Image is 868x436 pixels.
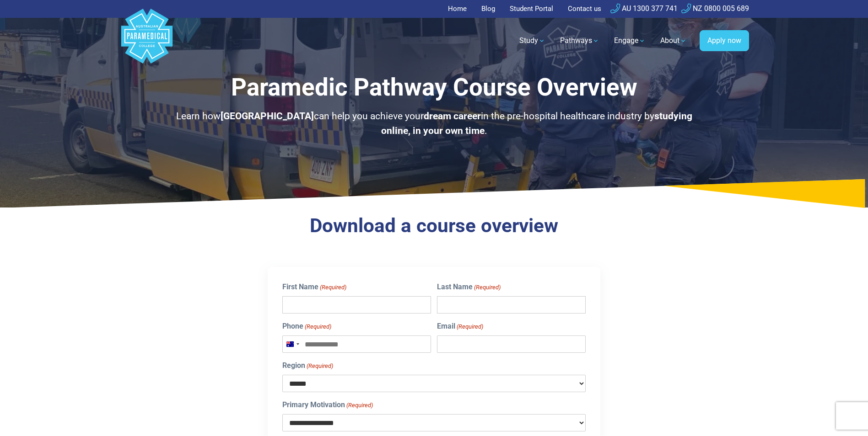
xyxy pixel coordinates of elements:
a: AU 1300 377 741 [610,4,678,13]
p: Learn how can help you achieve your in the pre-hospital healthcare industry by . [167,109,702,138]
span: (Required) [306,362,333,371]
span: (Required) [345,401,373,410]
strong: studying online, in your own time [381,111,692,136]
a: Pathways [555,28,605,53]
strong: [GEOGRAPHIC_DATA] [221,111,314,122]
span: (Required) [474,283,501,292]
label: Region [282,360,333,371]
label: First Name [282,282,346,292]
span: (Required) [456,322,484,331]
label: Last Name [437,282,501,292]
a: Australian Paramedical College [119,18,174,64]
a: NZ 0800 005 689 [681,4,749,13]
span: (Required) [304,322,331,331]
a: About [655,28,692,53]
span: (Required) [319,283,346,292]
label: Phone [282,321,331,332]
label: Primary Motivation [282,399,373,410]
a: Study [514,28,551,53]
label: Email [437,321,483,332]
a: Apply now [700,30,749,51]
strong: dream career [424,111,481,122]
button: Selected country [283,336,302,352]
h3: Download a course overview [167,214,702,238]
h1: Paramedic Pathway Course Overview [167,73,702,102]
a: Engage [609,28,651,53]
